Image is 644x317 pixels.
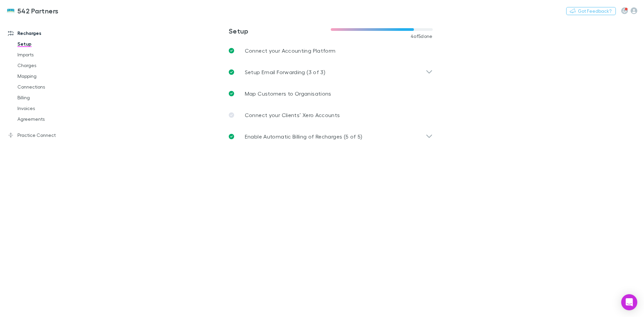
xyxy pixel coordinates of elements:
p: Map Customers to Organisations [245,90,331,98]
a: Imports [11,49,91,60]
div: Setup Email Forwarding (3 of 3) [223,61,438,83]
a: Agreements [11,114,91,124]
a: Billing [11,92,91,103]
h3: Setup [229,27,331,35]
button: Got Feedback? [566,7,616,15]
a: Charges [11,60,91,71]
h3: 542 Partners [17,7,59,15]
div: Open Intercom Messenger [621,294,637,310]
p: Connect your Clients’ Xero Accounts [245,111,340,119]
a: Mapping [11,71,91,82]
a: Invoices [11,103,91,114]
span: 4 of 5 done [411,34,433,39]
p: Connect your Accounting Platform [245,47,336,55]
a: Connections [11,82,91,92]
a: 542 Partners [3,3,63,19]
a: Recharges [1,28,91,39]
img: 542 Partners's Logo [7,7,15,15]
a: Connect your Clients’ Xero Accounts [223,104,438,126]
a: Connect your Accounting Platform [223,40,438,61]
p: Enable Automatic Billing of Recharges (5 of 5) [245,133,363,141]
div: Enable Automatic Billing of Recharges (5 of 5) [223,126,438,147]
a: Map Customers to Organisations [223,83,438,104]
p: Setup Email Forwarding (3 of 3) [245,68,325,76]
a: Setup [11,39,91,49]
a: Practice Connect [1,130,91,141]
